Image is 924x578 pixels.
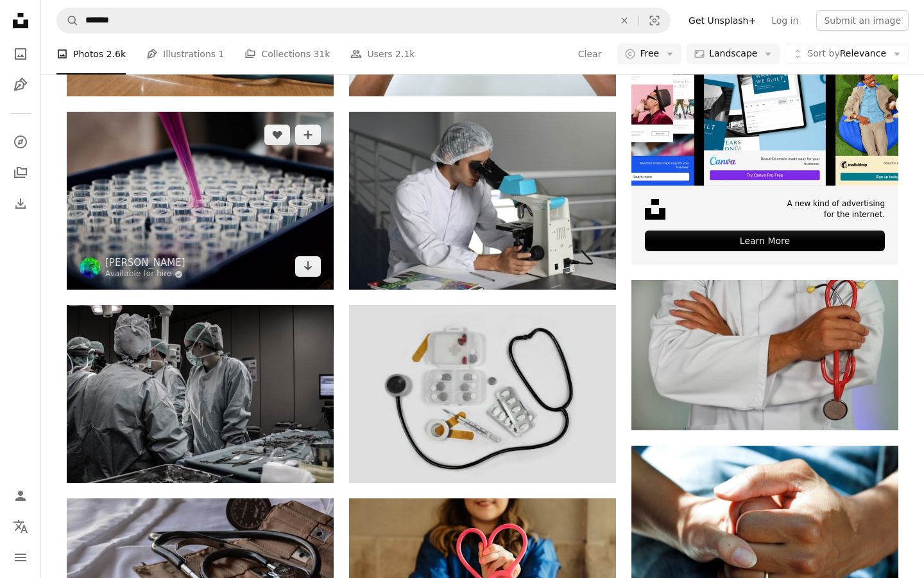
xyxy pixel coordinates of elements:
span: 2.1k [395,47,415,61]
span: 31k [313,47,330,61]
a: medical professionals working [67,388,334,399]
img: doctor holding red stethoscope [631,280,898,430]
a: Collections [8,160,33,186]
button: Language [8,514,33,539]
a: Home — Unsplash [8,8,33,36]
button: Clear [577,44,603,64]
span: A new kind of advertising for the internet. [787,198,885,220]
span: Free [640,48,659,60]
button: Landscape [687,44,780,64]
span: Relevance [807,48,886,60]
button: Sort byRelevance [785,44,909,64]
a: Users 2.1k [350,33,415,74]
a: Log in [764,10,806,31]
a: Get Unsplash+ [681,10,764,31]
a: Collections 31k [244,33,330,74]
a: Explore [8,129,33,155]
a: refill of liquid on tubes [67,195,334,206]
img: white and black earbuds on white textile [349,305,616,483]
img: man sight on white microscope [349,112,616,290]
div: Learn More [645,231,885,251]
a: Log in / Sign up [8,483,33,509]
a: white and black earbuds on white textile [349,388,616,399]
a: Illustrations 1 [146,33,224,74]
a: [PERSON_NAME] [105,256,185,269]
button: Like [264,125,290,145]
button: Add to Collection [295,125,321,145]
button: Menu [8,545,33,570]
form: Find visuals sitewide [56,8,671,33]
a: Download History [8,191,33,216]
span: Sort by [807,48,839,58]
a: doctor holding red stethoscope [631,349,898,360]
a: man sight on white microscope [349,195,616,206]
a: Illustrations [8,72,33,98]
img: medical professionals working [67,305,334,483]
img: file-1631678316303-ed18b8b5cb9cimage [645,199,665,220]
button: Free [617,44,681,64]
a: Available for hire [105,269,185,279]
button: Submit an image [816,10,909,31]
a: person wearing gold wedding band [631,529,898,540]
a: Photos [8,41,33,67]
a: Download [295,256,321,277]
img: refill of liquid on tubes [67,112,334,290]
button: Search Unsplash [57,8,79,33]
span: 1 [219,47,225,61]
button: Clear [610,8,638,33]
span: Landscape [709,48,757,60]
button: Visual search [639,8,670,33]
img: Go to Louis Reed's profile [80,258,100,278]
